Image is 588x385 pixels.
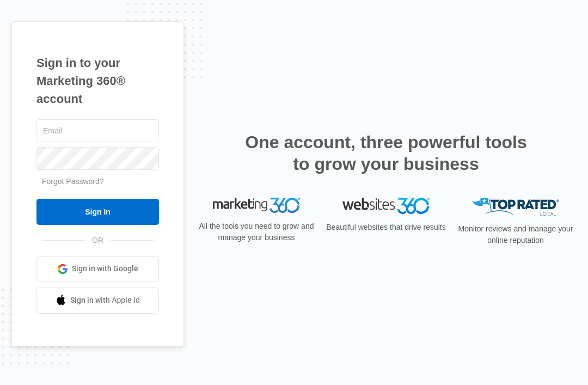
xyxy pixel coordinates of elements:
[455,223,577,246] p: Monitor reviews and manage your online reputation
[472,198,559,216] img: Top Rated Local
[36,256,159,282] a: Sign in with Google
[342,198,430,213] img: Websites 360
[70,295,140,306] span: Sign in with Apple Id
[213,198,300,213] img: Marketing 360
[242,131,530,175] h2: One account, three powerful tools to grow your business
[84,235,111,246] span: OR
[195,221,317,243] p: All the tools you need to grow and manage your business
[325,222,447,233] p: Beautiful websites that drive results
[36,119,159,142] input: Email
[72,263,138,274] span: Sign in with Google
[42,177,104,186] a: Forgot Password?
[36,288,159,314] a: Sign in with Apple Id
[36,54,159,108] h1: Sign in to your Marketing 360® account
[36,199,159,225] input: Sign In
